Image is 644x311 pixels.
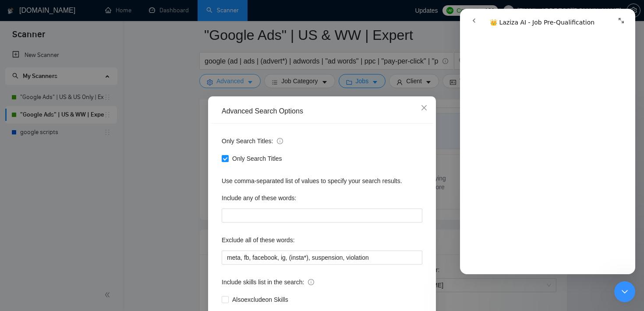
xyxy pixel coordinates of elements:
[308,279,314,285] span: info-circle
[460,9,635,274] iframe: Intercom live chat
[614,281,635,302] iframe: Intercom live chat
[222,106,422,116] div: Advanced Search Options
[222,176,422,186] div: Use comma-separated list of values to specify your search results.
[222,277,314,287] span: Include skills list in the search:
[222,136,283,146] span: Only Search Titles:
[412,96,436,120] button: Close
[222,233,295,247] label: Exclude all of these words:
[421,104,428,111] span: close
[277,138,283,144] span: info-circle
[222,191,296,205] label: Include any of these words:
[229,295,292,304] span: Also exclude on Skills
[229,154,286,163] span: Only Search Titles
